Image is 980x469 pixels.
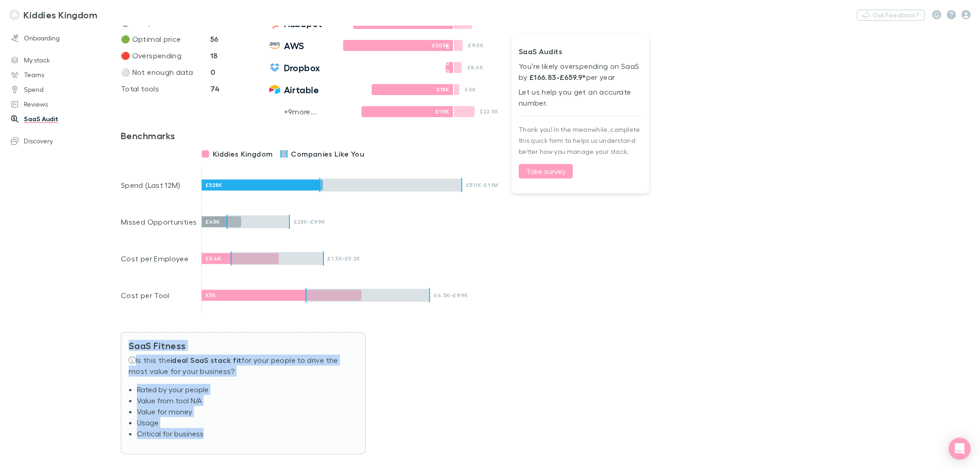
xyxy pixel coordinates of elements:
[519,86,642,108] p: Let us help you get an accurate number.
[4,4,103,26] a: Kiddies Kingdom
[121,130,366,141] a: Benchmarks
[137,417,358,428] li: Usage
[2,53,127,68] a: My stack
[121,216,201,227] p: Missed Opportunities
[343,40,453,51] div: £203K
[468,43,484,48] p: £9.5K
[121,34,210,45] p: 🟢 Optimal price
[121,67,210,78] p: ⚪ Not enough data
[121,180,201,191] p: Spend (Last 12M)
[519,47,562,56] strong: SaaS Audits
[269,40,338,51] a: AWS
[2,134,127,148] a: Discovery
[949,438,971,460] div: Open Intercom Messenger
[519,61,642,83] p: You’re likely overspending on SaaS by per year
[2,112,127,126] a: SaaS Audit
[519,164,573,179] button: Take survey
[446,62,453,73] div: £500.6
[291,149,365,158] strong: Companies Like You
[137,406,358,417] li: Value for money
[857,10,925,21] button: Got Feedback?
[284,62,320,73] span: Dropbox
[121,50,210,61] p: 🔴 Overspending
[434,293,473,298] p: £4.5K - £9.9K
[137,395,358,406] li: Value from tool N/A
[269,84,280,95] img: Airtable's Logo
[137,428,358,439] li: Critical for business
[202,180,323,191] div: £528K
[121,253,201,264] p: Cost per Employee
[2,97,127,112] a: Reviews
[23,9,97,20] h3: Kiddies Kingdom
[529,73,586,82] strong: £166.83 - £659.9 *
[202,216,241,227] div: £45K
[121,290,201,301] p: Cost per Tool
[362,106,453,117] div: £111K
[121,83,210,94] p: Total tools
[328,256,367,261] p: £1.3K - £5.2K
[519,125,640,155] span: Thank you! In the meanwhile, complete this quick form to helps us understand better how you manag...
[294,219,333,225] p: £28K - £99K
[170,356,241,365] strong: ideal SaaS stack fit
[284,106,317,117] p: + 9 more...
[466,182,505,188] p: £511K - £1.1M
[284,84,319,95] span: Airtable
[269,62,280,73] img: Dropbox's Logo
[202,253,279,264] div: £3.4K
[2,31,127,45] a: Onboarding
[480,109,499,114] p: $22.5K
[2,68,127,82] a: Teams
[210,68,215,77] strong: 0
[269,84,338,95] a: Airtable
[213,149,273,158] strong: Kiddies Kingdom
[284,40,305,51] span: AWS
[210,84,220,93] strong: 74
[129,340,358,351] h3: SaaS Fitness
[269,62,338,73] a: Dropbox
[129,355,358,377] p: Is this the for your people to drive the most value for your business?
[269,40,280,51] img: Amazon Web Services's Logo
[2,82,127,97] a: Spend
[465,87,476,92] p: £6K
[210,34,219,44] strong: 56
[372,84,453,95] div: £15K
[202,290,362,301] div: £7K
[9,9,20,20] img: Kiddies Kingdom's Logo
[210,51,218,60] strong: 18
[137,384,358,395] li: Rated by your people
[467,65,483,70] p: £8.6K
